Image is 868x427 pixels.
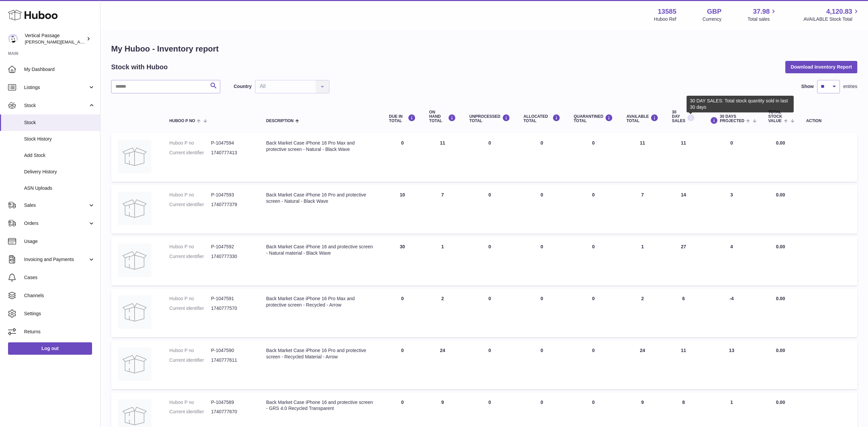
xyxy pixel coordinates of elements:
[687,96,794,112] div: 30 DAY SALES: Total stock quantity sold in last 30 days
[211,244,253,250] dd: P-1047592
[118,347,151,381] img: product image
[169,150,211,156] dt: Current identifier
[703,16,722,22] div: Currency
[266,399,376,412] div: Back Market Case iPhone 16 and protective screen - GRS 4.0 Recycled Transparent
[768,110,782,123] span: Total stock value
[24,169,95,175] span: Delivery History
[702,289,762,337] td: -4
[620,185,665,234] td: 7
[24,102,88,109] span: Stock
[118,244,151,277] img: product image
[111,44,857,54] h1: My Huboo - Inventory report
[211,409,253,415] dd: 1740777670
[702,237,762,285] td: 4
[382,133,422,182] td: 0
[747,7,777,22] a: 37.98 Total sales
[702,133,762,182] td: 0
[169,347,211,354] dt: Huboo P no
[266,347,376,360] div: Back Market Case iPhone 16 Pro and protective screen - Recycled Material - Arrow
[118,295,151,329] img: product image
[169,201,211,208] dt: Current identifier
[422,341,463,389] td: 24
[422,185,463,234] td: 7
[169,244,211,250] dt: Huboo P no
[776,296,785,301] span: 0.00
[592,140,595,146] span: 0
[169,357,211,363] dt: Current identifier
[654,16,677,22] div: Huboo Ref
[801,83,814,90] label: Show
[592,192,595,197] span: 0
[24,274,95,281] span: Cases
[803,16,860,22] span: AVAILABLE Stock Total
[517,289,567,337] td: 0
[806,119,851,123] div: Action
[463,133,517,182] td: 0
[169,140,211,146] dt: Huboo P no
[169,305,211,312] dt: Current identifier
[211,192,253,198] dd: P-1047593
[118,140,151,173] img: product image
[118,192,151,225] img: product image
[24,66,95,73] span: My Dashboard
[665,341,702,389] td: 11
[672,110,695,123] div: 30 DAY SALES
[720,114,744,123] span: 30 DAYS PROJECTED
[382,341,422,389] td: 0
[24,311,95,317] span: Settings
[169,119,195,123] span: Huboo P no
[211,150,253,156] dd: 1740777413
[422,133,463,182] td: 11
[24,292,95,299] span: Channels
[169,192,211,198] dt: Huboo P no
[620,133,665,182] td: 11
[169,399,211,406] dt: Huboo P no
[24,329,95,335] span: Returns
[665,237,702,285] td: 27
[592,348,595,353] span: 0
[517,185,567,234] td: 0
[463,237,517,285] td: 0
[776,400,785,405] span: 0.00
[266,244,376,256] div: Back Market Case iPhone 16 and protective screen - Natural material - Black Wave
[747,16,777,22] span: Total sales
[665,133,702,182] td: 11
[776,140,785,146] span: 0.00
[517,237,567,285] td: 0
[592,400,595,405] span: 0
[111,63,168,72] h2: Stock with Huboo
[620,289,665,337] td: 2
[211,347,253,354] dd: P-1047590
[574,114,613,123] div: QUARANTINED Total
[422,237,463,285] td: 1
[24,136,95,142] span: Stock History
[776,192,785,197] span: 0.00
[620,237,665,285] td: 1
[169,295,211,302] dt: Huboo P no
[24,220,88,227] span: Orders
[24,84,88,91] span: Listings
[266,140,376,153] div: Back Market Case iPhone 16 Pro Max and protective screen - Natural - Black Wave
[211,357,253,363] dd: 1740777611
[211,295,253,302] dd: P-1047591
[24,119,95,126] span: Stock
[785,61,857,73] button: Download Inventory Report
[24,238,95,245] span: Usage
[8,342,92,354] a: Log out
[658,7,677,16] strong: 13585
[25,39,134,45] span: [PERSON_NAME][EMAIL_ADDRESS][DOMAIN_NAME]
[707,7,721,16] strong: GBP
[524,114,560,123] div: ALLOCATED Total
[382,289,422,337] td: 0
[266,119,294,123] span: Description
[776,348,785,353] span: 0.00
[266,192,376,204] div: Back Market Case iPhone 16 Pro and protective screen - Natural - Black Wave
[429,110,456,123] div: ON HAND Total
[753,7,770,16] span: 37.98
[469,114,510,123] div: UNPROCESSED Total
[463,289,517,337] td: 0
[169,409,211,415] dt: Current identifier
[463,341,517,389] td: 0
[169,253,211,260] dt: Current identifier
[382,185,422,234] td: 10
